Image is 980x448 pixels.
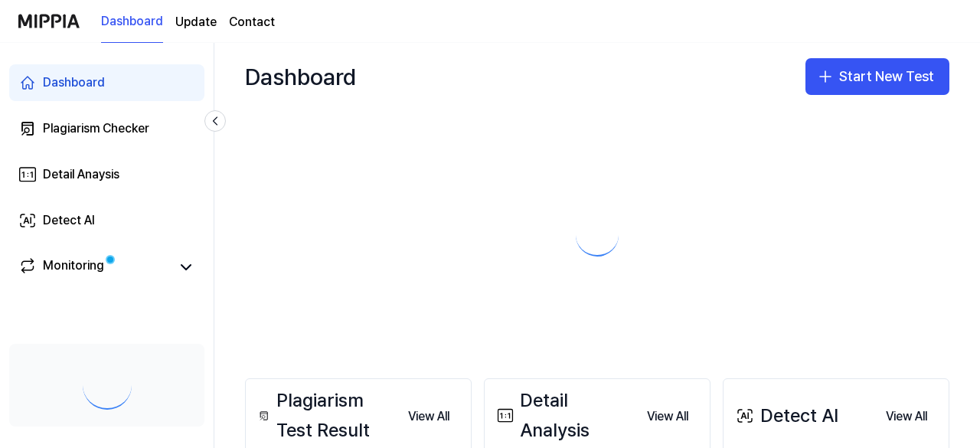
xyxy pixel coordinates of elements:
a: View All [396,400,462,432]
a: Dashboard [101,1,163,43]
div: Dashboard [245,58,356,95]
a: Detail Anaysis [9,156,204,193]
a: Detect AI [9,202,204,239]
a: View All [874,400,939,432]
a: View All [635,400,701,432]
button: View All [396,401,462,432]
div: Detail Anaysis [43,165,119,184]
button: Start New Test [805,58,949,95]
div: Plagiarism Checker [43,119,149,138]
a: Contact [229,13,275,31]
div: Detail Analysis [494,386,635,445]
button: View All [874,401,939,432]
div: Dashboard [43,74,105,92]
div: Detect AI [43,211,95,230]
button: View All [635,401,701,432]
a: Monitoring [18,257,171,278]
a: Dashboard [9,64,204,101]
a: Update [175,13,217,31]
div: Plagiarism Test Result [255,386,396,445]
div: Monitoring [43,257,104,278]
a: Plagiarism Checker [9,110,204,147]
div: Detect AI [733,401,838,430]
